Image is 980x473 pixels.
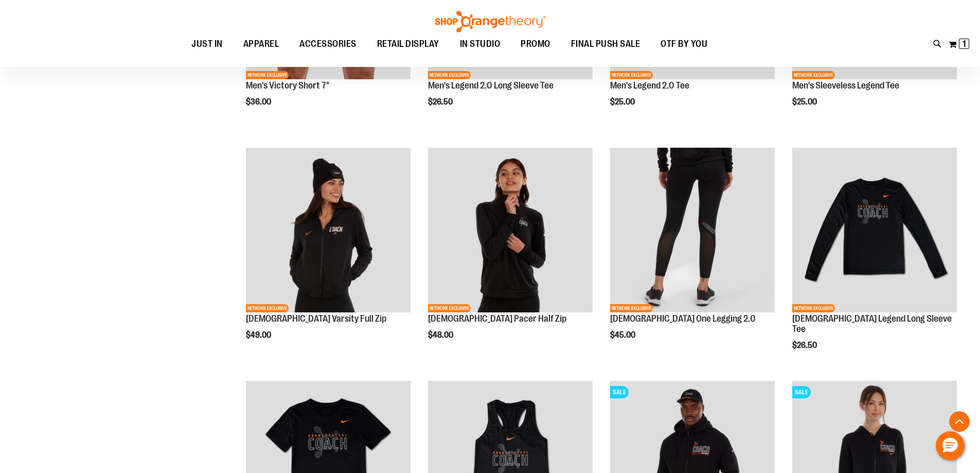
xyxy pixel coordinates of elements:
span: $25.00 [792,97,818,107]
span: RETAIL DISPLAY [377,32,439,56]
span: NETWORK EXCLUSIVE [610,71,653,79]
a: Men's Sleeveless Legend Tee [792,80,899,91]
span: NETWORK EXCLUSIVE [246,71,289,79]
a: [DEMOGRAPHIC_DATA] One Legging 2.0 [610,313,756,324]
a: Men's Victory Short 7" [246,80,329,91]
a: ACCESSORIES [289,32,367,56]
img: OTF Ladies Coach FA23 One Legging 2.0 - Black primary image [610,148,775,312]
button: Back To Top [949,411,970,432]
a: Men's Legend 2.0 Long Sleeve Tee [428,80,554,91]
span: APPAREL [243,32,279,56]
a: OTF BY YOU [650,32,718,56]
div: product [605,143,780,366]
img: Shop Orangetheory [434,11,547,32]
a: FINAL PUSH SALE [561,32,651,56]
span: IN STUDIO [460,32,501,56]
span: $48.00 [428,330,455,340]
span: OTF BY YOU [661,32,707,56]
a: Men's Legend 2.0 Tee [610,80,689,91]
img: OTF Ladies Coach FA23 Pacer Half Zip - Black primary image [428,148,593,312]
span: $36.00 [246,97,273,107]
span: PROMO [521,32,550,56]
span: ACCESSORIES [299,32,357,56]
a: [DEMOGRAPHIC_DATA] Legend Long Sleeve Tee [792,313,952,334]
a: PROMO [510,32,561,56]
div: product [787,143,962,376]
span: 1 [963,39,966,49]
span: JUST IN [191,32,223,56]
span: $45.00 [610,330,637,340]
a: JUST IN [181,32,233,56]
a: OTF Ladies Coach FA23 One Legging 2.0 - Black primary imageNETWORK EXCLUSIVE [610,148,775,314]
span: $25.00 [610,97,636,107]
span: $49.00 [246,330,273,340]
span: NETWORK EXCLUSIVE [428,304,471,312]
span: NETWORK EXCLUSIVE [792,71,835,79]
span: NETWORK EXCLUSIVE [246,304,289,312]
a: OTF Ladies Coach FA23 Pacer Half Zip - Black primary imageNETWORK EXCLUSIVE [428,148,593,314]
a: IN STUDIO [450,32,511,56]
a: OTF Ladies Coach FA23 Varsity Full Zip - Black primary imageNETWORK EXCLUSIVE [246,148,411,314]
a: [DEMOGRAPHIC_DATA] Varsity Full Zip [246,313,386,324]
a: [DEMOGRAPHIC_DATA] Pacer Half Zip [428,313,566,324]
span: $26.50 [792,341,818,350]
span: FINAL PUSH SALE [571,32,640,56]
img: OTF Ladies Coach FA23 Legend LS Tee - Black primary image [792,148,957,312]
a: RETAIL DISPLAY [367,32,450,56]
a: APPAREL [233,32,290,56]
span: NETWORK EXCLUSIVE [610,304,653,312]
span: $26.50 [428,97,454,107]
button: Hello, have a question? Let’s chat. [936,431,965,460]
span: NETWORK EXCLUSIVE [792,304,835,312]
span: SALE [792,386,811,398]
img: OTF Ladies Coach FA23 Varsity Full Zip - Black primary image [246,148,411,312]
a: OTF Ladies Coach FA23 Legend LS Tee - Black primary imageNETWORK EXCLUSIVE [792,148,957,314]
span: SALE [610,386,629,398]
div: product [241,143,416,366]
div: product [423,143,598,366]
span: NETWORK EXCLUSIVE [428,71,471,79]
